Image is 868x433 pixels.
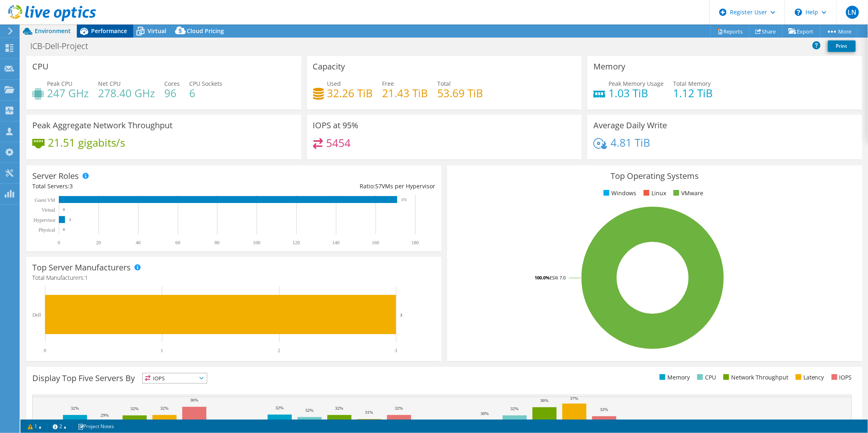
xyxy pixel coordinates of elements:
text: Hypervisor [34,217,56,223]
text: 0 [44,348,46,353]
h3: Server Roles [32,172,79,181]
span: Used [327,80,341,87]
text: 32% [160,406,168,411]
a: More [820,25,858,38]
tspan: ESXi 7.0 [550,275,566,281]
text: 36% [190,397,198,402]
li: Linux [642,189,666,198]
h3: Memory [593,62,625,71]
li: Latency [794,373,824,382]
text: 3 [395,348,397,353]
h3: CPU [32,62,49,71]
text: 80 [215,240,219,246]
span: Total Memory [673,80,711,87]
h3: Average Daily Write [593,121,667,130]
text: 40 [136,240,141,246]
h4: 6 [189,89,222,98]
span: Peak Memory Usage [608,80,664,87]
h4: 4.81 TiB [611,138,650,147]
span: Free [383,80,394,87]
text: 32% [600,407,608,412]
text: 32% [130,406,139,411]
h4: 5454 [326,138,351,147]
span: Total [438,80,451,87]
text: 60 [175,240,180,246]
text: 2 [278,348,280,353]
a: Reports [710,25,749,38]
div: Ratio: VMs per Hypervisor [234,182,435,191]
text: Virtual [42,207,56,213]
span: Cores [164,80,180,87]
text: 32% [395,406,403,411]
text: 140 [332,240,340,246]
li: VMware [671,189,703,198]
h4: 96 [164,89,180,98]
text: 3 [400,312,403,317]
text: 0 [63,208,65,212]
text: 32% [335,406,343,411]
a: Share [749,25,783,38]
svg: \n [795,9,802,16]
text: 3 [69,218,71,222]
text: 180 [412,240,419,246]
span: LN [846,6,859,19]
span: Performance [91,27,127,35]
h4: 21.51 gigabits/s [48,138,125,147]
span: CPU Sockets [189,80,222,87]
text: 0 [58,240,60,246]
h3: IOPS at 95% [313,121,359,130]
text: 171 [401,198,407,202]
h4: 21.43 TiB [383,89,428,98]
span: Net CPU [98,80,121,87]
tspan: 100.0% [535,275,550,281]
text: 100 [253,240,260,246]
text: 32% [275,405,284,410]
text: 32% [71,406,79,411]
li: Network Throughput [721,373,788,382]
text: 1 [161,348,163,353]
li: IOPS [830,373,852,382]
h4: 1.03 TiB [608,89,664,98]
a: Project Notes [72,421,120,431]
h4: 1.12 TiB [673,89,713,98]
a: 1 [22,421,47,431]
span: 1 [85,274,88,281]
text: 36% [540,398,548,403]
h1: ICB-Dell-Project [27,42,101,51]
text: 120 [293,240,300,246]
text: 31% [365,410,373,415]
h4: 278.40 GHz [98,89,155,98]
h4: 32.26 TiB [327,89,373,98]
text: Guest VM [35,197,55,203]
h4: 53.69 TiB [438,89,483,98]
text: 37% [570,396,578,401]
span: Environment [35,27,71,35]
h3: Peak Aggregate Network Throughput [32,121,172,130]
h3: Capacity [313,62,345,71]
span: 57 [375,182,382,190]
span: Peak CPU [47,80,72,87]
h3: Top Server Manufacturers [32,263,131,272]
span: Virtual [148,27,166,35]
a: Export [782,25,820,38]
h4: Total Manufacturers: [32,273,435,282]
li: Memory [658,373,690,382]
span: Cloud Pricing [187,27,224,35]
text: 0 [63,228,65,232]
text: 32% [305,408,313,413]
text: 20 [96,240,101,246]
text: Dell [32,312,41,318]
span: IOPS [143,373,207,383]
text: 29% [101,413,109,417]
text: 160 [372,240,379,246]
text: 32% [510,406,519,411]
h3: Top Operating Systems [453,172,856,181]
a: Print [828,40,856,52]
span: 3 [69,182,73,190]
text: Physical [38,227,55,233]
li: Windows [602,189,636,198]
text: 30% [481,411,489,416]
a: 2 [47,421,72,431]
li: CPU [695,373,716,382]
h4: 247 GHz [47,89,89,98]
